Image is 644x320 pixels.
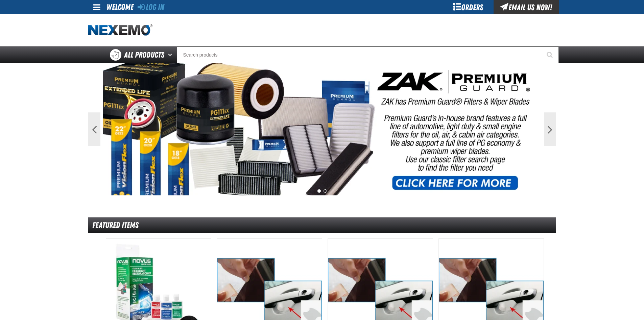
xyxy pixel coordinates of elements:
button: 2 of 2 [324,189,327,193]
button: Start Searching [542,46,559,63]
input: Search [177,46,559,63]
button: Next [544,112,556,146]
span: All Products [124,49,164,61]
div: Featured Items [88,217,556,233]
button: Open All Products pages [166,46,177,63]
img: PG Filters & Wipers [103,63,541,195]
img: Nexemo logo [88,24,152,36]
button: Previous [88,112,100,146]
button: 1 of 2 [317,189,321,193]
a: Log In [138,2,164,12]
